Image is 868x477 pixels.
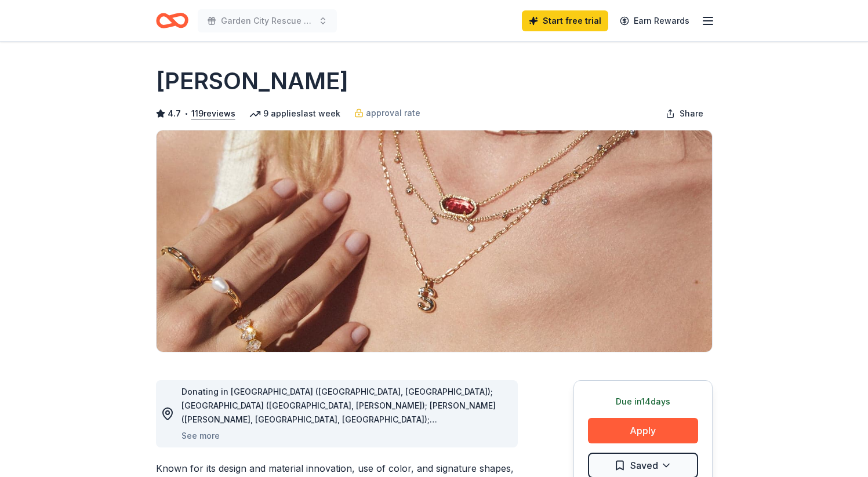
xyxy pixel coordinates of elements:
span: Saved [630,458,658,473]
button: See more [181,429,220,443]
span: approval rate [366,106,420,120]
a: Earn Rewards [613,10,696,31]
a: Home [156,7,188,34]
span: Share [680,107,703,121]
span: • [184,109,188,118]
span: 4.7 [168,107,181,121]
button: 119reviews [191,107,235,121]
button: Apply [588,418,698,443]
button: Share [656,102,713,125]
h1: [PERSON_NAME] [156,65,348,97]
div: 9 applies last week [249,107,340,121]
span: Garden City Rescue Mission Charity Dinner and Silent Auction [221,14,314,28]
button: Garden City Rescue Mission Charity Dinner and Silent Auction [198,9,337,32]
div: Due in 14 days [588,395,698,409]
a: Start free trial [522,10,608,31]
a: approval rate [354,106,420,120]
img: Image for Kendra Scott [157,130,712,352]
